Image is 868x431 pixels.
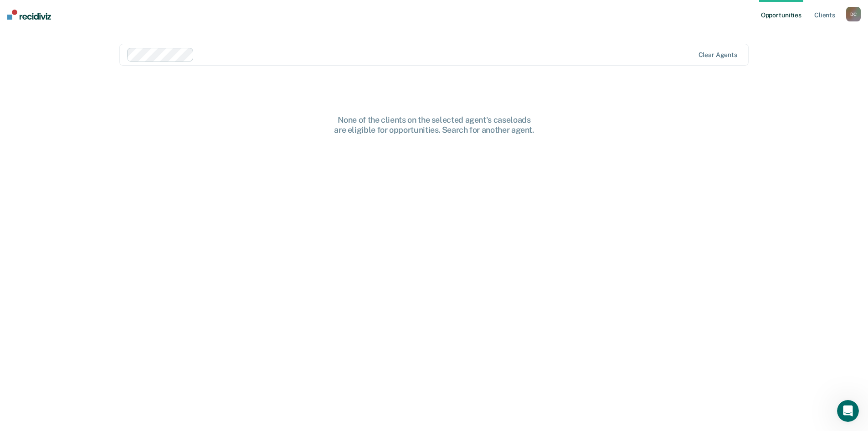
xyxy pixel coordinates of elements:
[846,7,861,21] button: DC
[837,400,859,422] iframe: Intercom live chat
[288,115,580,135] div: None of the clients on the selected agent's caseloads are eligible for opportunities. Search for ...
[7,10,51,20] img: Recidiviz
[846,7,861,21] div: D C
[699,51,737,59] div: Clear agents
